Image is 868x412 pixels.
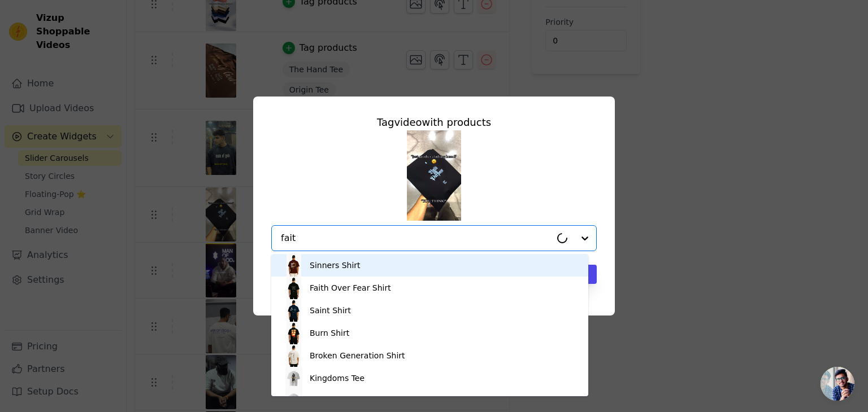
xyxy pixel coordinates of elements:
[283,367,305,389] img: product thumbnail
[310,395,352,406] div: Phrase Tee
[310,305,351,316] div: Saint Shirt
[310,372,364,384] div: Kingdoms Tee
[821,367,854,401] a: Open chat
[407,130,461,221] img: reel-preview-c05f63-a4.myshopify.com-3701077472585420840_64451775972.jpeg
[310,282,391,293] div: Faith Over Fear Shirt
[310,260,361,271] div: Sinners Shirt
[283,277,305,299] img: product thumbnail
[271,115,597,130] div: Tag video with products
[283,254,305,277] img: product thumbnail
[283,322,305,344] img: product thumbnail
[283,344,305,367] img: product thumbnail
[283,299,305,322] img: product thumbnail
[310,327,349,339] div: Burn Shirt
[281,231,551,245] input: Search by product title or paste product URL
[310,350,405,361] div: Broken Generation Shirt
[283,389,305,412] img: product thumbnail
